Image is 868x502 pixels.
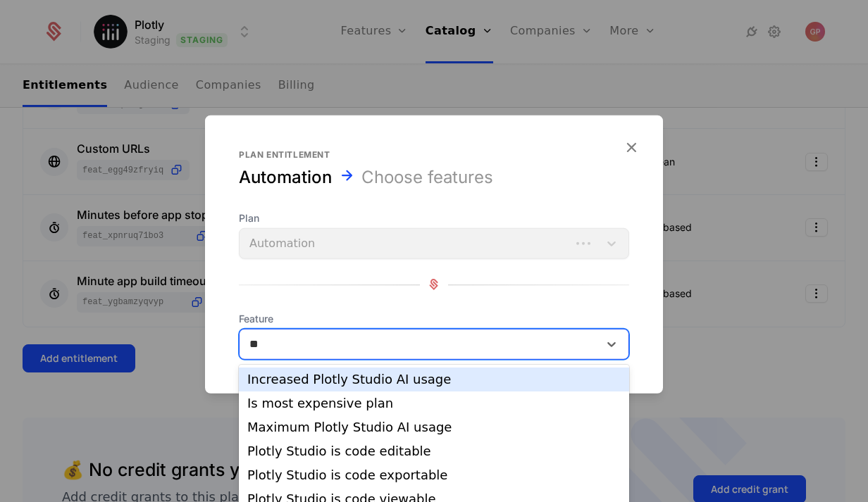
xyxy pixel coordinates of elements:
[239,165,332,188] div: Automation
[247,421,621,434] div: Maximum Plotly Studio AI usage
[239,211,629,225] span: Plan
[247,373,621,386] div: Increased Plotly Studio AI usage
[247,397,621,410] div: Is most expensive plan
[361,165,493,188] div: Choose features
[247,445,621,458] div: Plotly Studio is code editable
[239,149,629,160] div: Plan entitlement
[239,311,629,325] span: Feature
[247,469,621,482] div: Plotly Studio is code exportable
